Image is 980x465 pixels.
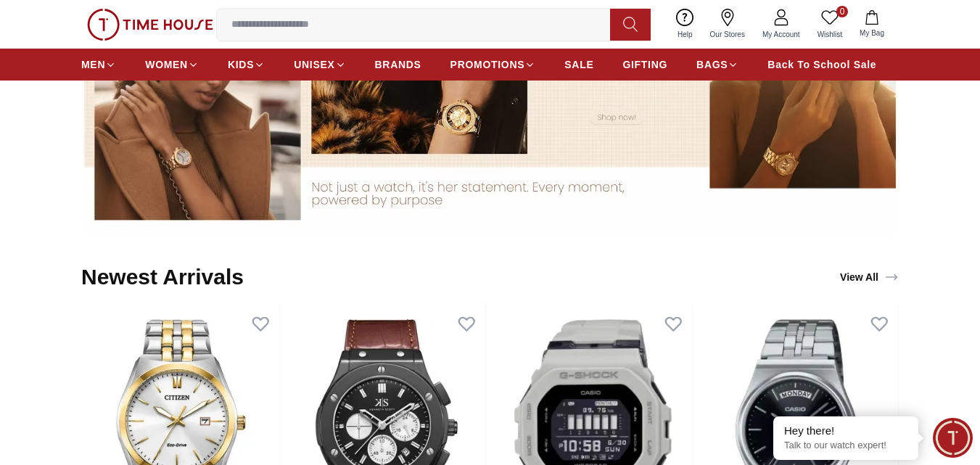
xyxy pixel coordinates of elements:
[701,6,754,43] a: Our Stores
[812,29,848,40] span: Wishlist
[294,57,334,72] span: UNISEX
[81,52,116,78] a: MEN
[81,264,244,290] h2: Newest Arrivals
[669,6,701,43] a: Help
[294,52,345,78] a: UNISEX
[767,52,876,78] a: Back To School Sale
[375,57,421,72] span: BRANDS
[696,52,738,78] a: BAGS
[851,7,893,41] button: My Bag
[672,29,699,40] span: Help
[854,28,890,38] span: My Bag
[837,267,902,287] a: View All
[564,57,593,72] span: SALE
[564,52,593,78] a: SALE
[81,57,105,72] span: MEN
[933,418,973,458] div: Chat Widget
[622,52,667,78] a: GIFTING
[767,57,876,72] span: Back To School Sale
[450,57,525,72] span: PROMOTIONS
[450,52,536,78] a: PROMOTIONS
[809,6,851,43] a: 0Wishlist
[704,29,751,40] span: Our Stores
[375,52,421,78] a: BRANDS
[757,29,806,40] span: My Account
[784,440,907,452] p: Talk to our watch expert!
[228,52,265,78] a: KIDS
[836,6,848,17] span: 0
[87,9,213,41] img: ...
[145,57,188,72] span: WOMEN
[696,57,728,72] span: BAGS
[622,57,667,72] span: GIFTING
[228,57,254,72] span: KIDS
[784,424,907,438] div: Hey there!
[145,52,199,78] a: WOMEN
